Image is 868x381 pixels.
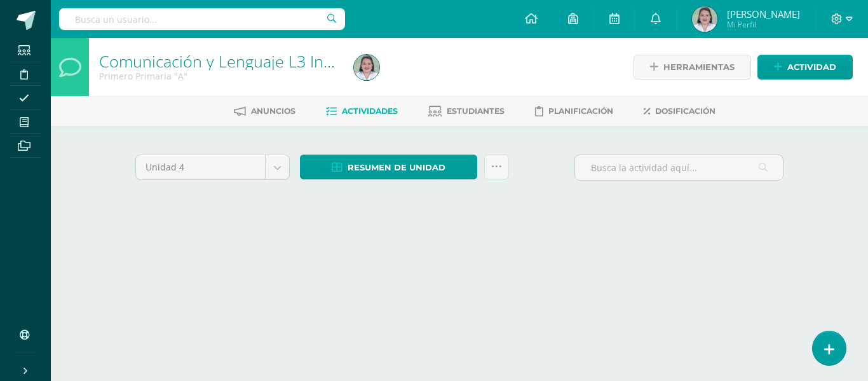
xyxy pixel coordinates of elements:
span: Actividades [342,106,398,116]
a: Comunicación y Lenguaje L3 Inglés [99,50,352,72]
a: Actividades [326,101,398,121]
span: Anuncios [251,106,295,116]
span: Actividad [787,55,836,79]
span: Estudiantes [447,106,505,116]
span: Planificación [548,106,613,116]
input: Busca un usuario... [59,8,345,30]
a: Planificación [535,101,613,121]
div: Primero Primaria 'A' [99,70,339,82]
span: Dosificación [655,106,715,116]
span: Herramientas [663,55,735,79]
img: 2df6234a8a748843a6fab2bfeb2f36da.png [354,55,379,80]
span: [PERSON_NAME] [727,8,800,20]
a: Unidad 4 [136,155,289,179]
a: Estudiantes [428,101,505,121]
span: Mi Perfil [727,19,800,30]
a: Actividad [757,55,853,80]
h1: Comunicación y Lenguaje L3 Inglés [99,52,339,70]
a: Resumen de unidad [300,155,477,179]
img: 2df6234a8a748843a6fab2bfeb2f36da.png [692,6,717,32]
a: Herramientas [634,55,751,80]
input: Busca la actividad aquí... [575,155,783,180]
span: Resumen de unidad [348,156,445,179]
span: Unidad 4 [146,155,255,179]
a: Dosificación [644,101,715,121]
a: Anuncios [234,101,295,121]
